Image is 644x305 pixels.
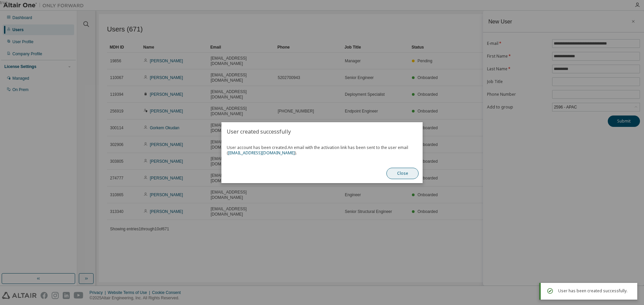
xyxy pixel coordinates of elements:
a: [EMAIL_ADDRESS][DOMAIN_NAME] [228,150,295,156]
div: User has been created successfully. [558,287,632,295]
span: An email with the activation link has been sent to the user email ( ). [227,145,408,156]
span: User account has been created. [227,145,417,156]
button: Close [386,168,419,179]
h2: User created successfully [221,122,423,141]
